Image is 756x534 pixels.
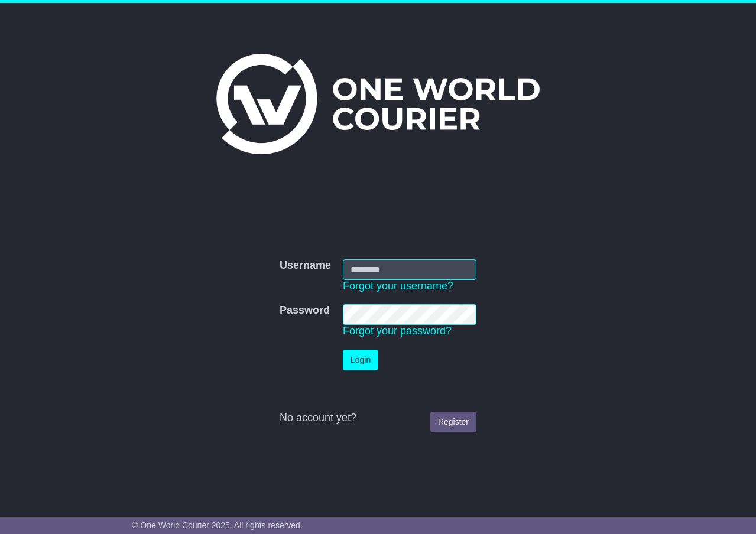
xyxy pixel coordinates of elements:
a: Forgot your username? [343,280,453,292]
img: One World [216,54,539,154]
a: Forgot your password? [343,325,452,337]
button: Login [343,350,378,370]
a: Register [430,412,476,432]
label: Username [280,259,331,272]
div: No account yet? [280,412,476,425]
span: © One World Courier 2025. All rights reserved. [132,520,303,530]
label: Password [280,304,330,317]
